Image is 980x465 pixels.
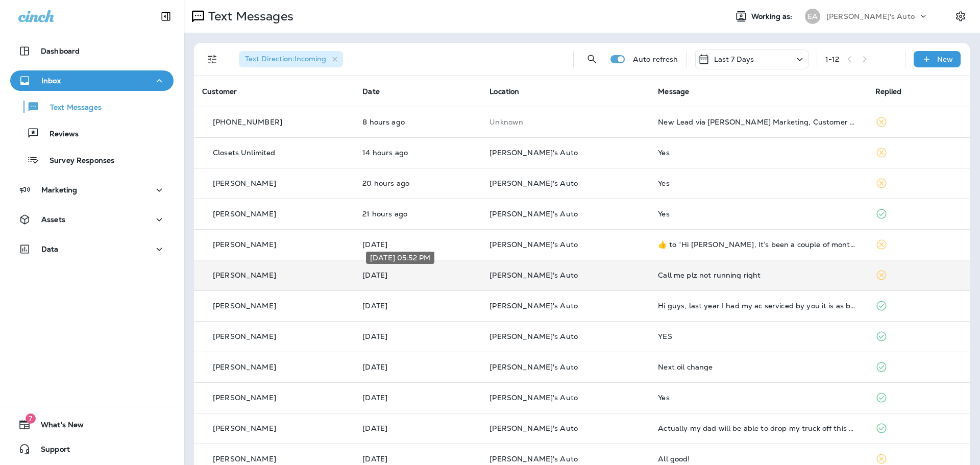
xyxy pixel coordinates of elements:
p: Sep 1, 2025 11:16 AM [362,179,473,187]
div: Call me plz not running right [658,271,859,279]
p: [PERSON_NAME] [213,455,276,463]
span: [PERSON_NAME]'s Auto [489,179,578,188]
div: Yes [658,394,859,402]
span: [PERSON_NAME]'s Auto [489,332,578,341]
p: Aug 28, 2025 04:25 PM [362,302,473,310]
span: [PERSON_NAME]'s Auto [489,271,578,280]
span: 7 [26,413,36,424]
button: Assets [10,209,174,230]
p: Aug 30, 2025 05:52 PM [362,271,473,279]
div: Yes [658,210,859,218]
span: Date [362,87,380,96]
p: [PERSON_NAME] [213,394,276,402]
p: Survey Responses [39,156,114,166]
p: Inbox [41,77,61,85]
p: Aug 28, 2025 07:25 AM [362,424,473,432]
p: Aug 28, 2025 11:36 AM [362,363,473,371]
p: Dashboard [41,47,80,55]
div: All good! [658,455,859,463]
p: Aug 28, 2025 01:35 PM [362,332,473,340]
p: Auto refresh [633,55,678,63]
p: [PHONE_NUMBER] [213,118,282,126]
p: [PERSON_NAME] [213,332,276,340]
p: [PERSON_NAME] [213,424,276,432]
p: [PERSON_NAME] [213,363,276,371]
div: [DATE] 05:52 PM [366,252,434,264]
div: New Lead via Merrick Marketing, Customer Name: Harmony B., Contact info: 2395603118, Job Info: It... [658,118,859,126]
span: [PERSON_NAME]'s Auto [489,148,578,157]
div: EA [805,9,820,24]
p: Sep 1, 2025 05:54 PM [362,149,473,157]
button: Dashboard [10,41,174,61]
p: Last 7 Days [714,55,754,63]
span: Customer [202,87,237,96]
p: Aug 28, 2025 11:16 AM [362,394,473,402]
button: Survey Responses [10,149,174,170]
p: New [937,55,953,63]
button: Reviews [10,123,174,144]
p: This customer does not have a last location and the phone number they messaged is not assigned to... [489,118,642,126]
p: [PERSON_NAME] [213,271,276,279]
button: Inbox [10,70,174,91]
div: YES [658,332,859,340]
button: Filters [202,49,223,69]
p: [PERSON_NAME] [213,179,276,187]
span: Location [489,87,519,96]
button: Settings [951,7,970,26]
span: [PERSON_NAME]'s Auto [489,362,578,372]
button: Marketing [10,180,174,200]
span: [PERSON_NAME]'s Auto [489,424,578,433]
span: Working as: [751,12,795,21]
p: Aug 31, 2025 08:00 AM [362,240,473,249]
button: Support [10,439,174,459]
div: Yes [658,149,859,157]
button: 7What's New [10,414,174,435]
p: Assets [41,215,65,224]
p: [PERSON_NAME] [213,240,276,249]
p: Data [41,245,59,253]
div: 1 - 12 [825,55,840,63]
span: What's New [31,421,84,433]
span: Replied [875,87,902,96]
button: Search Messages [582,49,602,69]
div: Actually my dad will be able to drop my truck off this morning It will need an oil change, rotati... [658,424,859,432]
div: Text Direction:Incoming [239,51,343,67]
p: Sep 1, 2025 11:29 PM [362,118,473,126]
span: [PERSON_NAME]'s Auto [489,454,578,463]
p: Aug 26, 2025 04:07 PM [362,455,473,463]
span: [PERSON_NAME]'s Auto [489,240,578,249]
p: [PERSON_NAME]'s Auto [826,12,915,20]
span: Support [31,445,70,457]
p: Marketing [41,186,77,194]
p: Closets Unlimited [213,149,275,157]
p: [PERSON_NAME] [213,302,276,310]
span: [PERSON_NAME]'s Auto [489,393,578,402]
span: Text Direction : Incoming [245,54,326,63]
div: ​👍​ to “ Hi Joseph, It’s been a couple of months since we serviced your 2011 Kia Soul at Evan's A... [658,240,859,249]
div: Next oil change [658,363,859,371]
button: Text Messages [10,96,174,117]
p: Sep 1, 2025 11:14 AM [362,210,473,218]
p: Text Messages [204,9,293,24]
button: Data [10,239,174,259]
p: Text Messages [40,103,102,113]
p: [PERSON_NAME] [213,210,276,218]
span: [PERSON_NAME]'s Auto [489,301,578,310]
div: Yes [658,179,859,187]
button: Collapse Sidebar [152,6,180,27]
div: Hi guys, last year I had my ac serviced by you it is as bad now as it has ever been [658,302,859,310]
span: Message [658,87,689,96]
span: [PERSON_NAME]'s Auto [489,209,578,218]
p: Reviews [39,130,79,139]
